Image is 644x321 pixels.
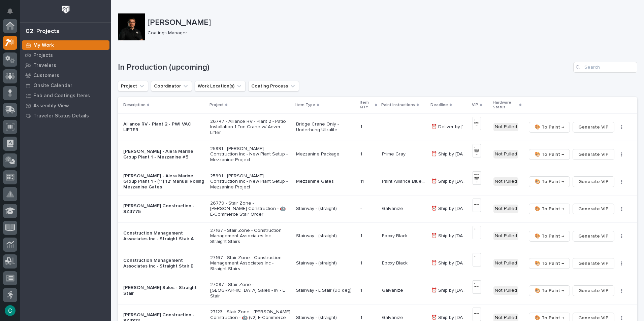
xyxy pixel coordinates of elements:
div: Not Pulled [493,286,518,295]
p: 1 [360,123,363,130]
p: Paint Instructions [381,101,415,109]
p: Stairway - (straight) [296,260,355,266]
button: 🎨 To Paint → [529,231,570,242]
span: 🎨 To Paint → [535,178,564,186]
span: Generate VIP [578,287,609,295]
p: Description [123,101,146,109]
p: 1 [360,286,363,293]
p: 26779 - Stair Zone - [PERSON_NAME] Construction - 🤖 E-Commerce Stair Order [210,201,291,217]
span: Generate VIP [578,123,609,131]
input: Search [573,62,637,73]
div: Not Pulled [493,259,518,267]
div: 02. Projects [26,28,59,35]
div: Not Pulled [493,150,518,158]
a: Traveler Status Details [20,111,111,121]
span: Generate VIP [578,178,609,186]
p: Onsite Calendar [33,83,72,89]
a: Onsite Calendar [20,80,111,91]
p: ⏰ Ship by 10/6/25 [431,232,469,239]
p: Epoxy Black [382,259,409,266]
p: 11 [360,177,365,184]
p: Stairway - (straight) [296,206,355,212]
span: 🎨 To Paint → [535,287,564,295]
span: Generate VIP [578,150,609,158]
img: Workspace Logo [60,3,72,16]
span: 🎨 To Paint → [535,232,564,240]
tr: [PERSON_NAME] Sales - Straight Stair27087 - Stair Zone - [GEOGRAPHIC_DATA] Sales - IN - L StairSt... [118,277,637,304]
p: ⏰ Ship by 10/6/25 [431,259,469,266]
p: 27167 - Stair Zone - Construction Management Associates Inc - Straight Stairs [210,255,291,272]
p: ⏰ Ship by 10/6/25 [431,205,469,212]
p: Bridge Crane Only - Underhung Ultralite [296,121,355,133]
p: Coatings Manager [148,30,632,36]
div: Not Pulled [493,123,518,131]
a: Assembly View [20,101,111,111]
p: 1 [360,150,363,157]
p: [PERSON_NAME] - Alera Marine Group Plant 1 - (11) 12' Manual Rolling Mezzanine Gates [123,173,205,190]
button: users-avatar [3,304,17,318]
button: Work Location(s) [195,81,246,92]
button: Generate VIP [573,258,614,269]
p: [PERSON_NAME] [148,18,635,28]
button: Generate VIP [573,122,614,133]
tr: [PERSON_NAME] - Alera Marine Group Plant 1 - (11) 12' Manual Rolling Mezzanine Gates25891 - [PERS... [118,168,637,195]
a: My Work [20,40,111,50]
button: 🎨 To Paint → [529,258,570,269]
div: Notifications [8,8,17,19]
p: Mezzanine Package [296,151,355,157]
p: Travelers [33,63,56,69]
p: Customers [33,73,59,79]
p: Mezzanine Gates [296,179,355,184]
span: 🎨 To Paint → [535,123,564,131]
button: Coating Process [248,81,299,92]
p: 25891 - [PERSON_NAME] Construction Inc - New Plant Setup - Mezzanine Project [210,146,291,163]
p: My Work [33,42,54,48]
p: Deadline [430,101,448,109]
p: ⏰ Ship by 9/30/25 [431,177,469,184]
span: Generate VIP [578,259,609,267]
tr: Construction Management Associates Inc - Straight Stair A27167 - Stair Zone - Construction Manage... [118,222,637,250]
p: Construction Management Associates Inc - Straight Stair A [123,230,205,242]
p: [PERSON_NAME] Construction - SZ3775 [123,203,205,215]
p: ⏰ Deliver by 8/28/25 [431,123,469,130]
h1: In Production (upcoming) [118,63,571,72]
a: Fab and Coatings Items [20,91,111,101]
p: VIP [472,101,478,109]
span: Generate VIP [578,232,609,240]
button: 🎨 To Paint → [529,285,570,296]
button: Generate VIP [573,285,614,296]
button: Coordinator [151,81,192,92]
span: 🎨 To Paint → [535,150,564,158]
button: 🎨 To Paint → [529,149,570,160]
p: Item QTY [360,99,373,111]
a: Customers [20,70,111,80]
p: Project [210,101,224,109]
button: Generate VIP [573,176,614,187]
button: Generate VIP [573,231,614,242]
span: 🎨 To Paint → [535,259,564,267]
tr: [PERSON_NAME] Construction - SZ377526779 - Stair Zone - [PERSON_NAME] Construction - 🤖 E-Commerce... [118,195,637,222]
p: Alliance RV - Plant 2 - PWI VAC LIFTER [123,121,205,133]
p: Galvanize [382,286,405,293]
p: - [382,123,385,130]
p: Stairway - (straight) [296,315,355,321]
button: Generate VIP [573,149,614,160]
button: Project [118,81,148,92]
button: Generate VIP [573,204,614,214]
p: Paint Alliance Blue* (custom) [382,177,427,184]
p: Galvanize [382,205,405,212]
p: Item Type [295,101,315,109]
tr: [PERSON_NAME] - Alera Marine Group Plant 1 - Mezzanine #525891 - [PERSON_NAME] Construction Inc -... [118,141,637,168]
button: 🎨 To Paint → [529,176,570,187]
a: Travelers [20,60,111,70]
span: Generate VIP [578,205,609,213]
p: Construction Management Associates Inc - Straight Stair B [123,258,205,269]
p: 27167 - Stair Zone - Construction Management Associates Inc - Straight Stairs [210,228,291,245]
p: [PERSON_NAME] - Alera Marine Group Plant 1 - Mezzanine #5 [123,149,205,160]
p: - [360,205,363,212]
button: 🎨 To Paint → [529,204,570,214]
p: Stairway - (straight) [296,233,355,239]
p: Galvanize [382,314,405,321]
p: Projects [33,52,53,59]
